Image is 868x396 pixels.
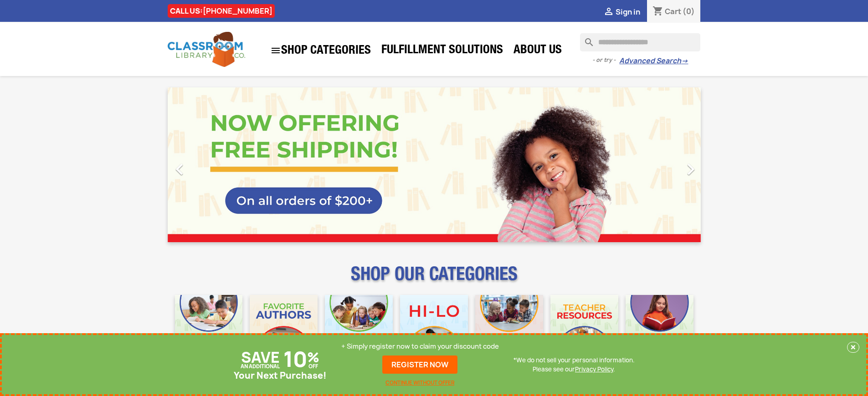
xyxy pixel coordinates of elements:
img: Classroom Library Company [168,32,245,67]
a:  Sign in [603,7,640,17]
a: Next [621,87,701,242]
div: CALL US: [168,4,275,18]
img: CLC_Teacher_Resources_Mobile.jpg [550,295,618,363]
a: SHOP CATEGORIES [266,41,375,61]
span: → [681,56,688,66]
span: Cart [665,6,681,16]
img: CLC_Phonics_And_Decodables_Mobile.jpg [325,295,393,363]
i:  [603,7,614,18]
ul: Carousel container [168,87,701,242]
input: Search [580,33,700,51]
a: [PHONE_NUMBER] [203,6,272,16]
a: About Us [509,42,566,60]
i:  [679,158,702,181]
span: Sign in [616,7,640,17]
img: CLC_Fiction_Nonfiction_Mobile.jpg [475,295,543,363]
i:  [270,45,281,56]
img: CLC_Bulk_Mobile.jpg [175,295,243,363]
a: Previous [168,87,248,242]
i: shopping_cart [652,6,663,17]
i: search [580,33,591,44]
span: - or try - [592,56,619,65]
img: CLC_Dyslexia_Mobile.jpg [626,295,693,363]
span: (0) [683,6,695,16]
a: Fulfillment Solutions [377,42,508,60]
i:  [168,158,191,181]
p: SHOP OUR CATEGORIES [168,271,701,288]
a: Advanced Search→ [619,56,688,66]
img: CLC_Favorite_Authors_Mobile.jpg [250,295,318,363]
img: CLC_HiLo_Mobile.jpg [400,295,468,363]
